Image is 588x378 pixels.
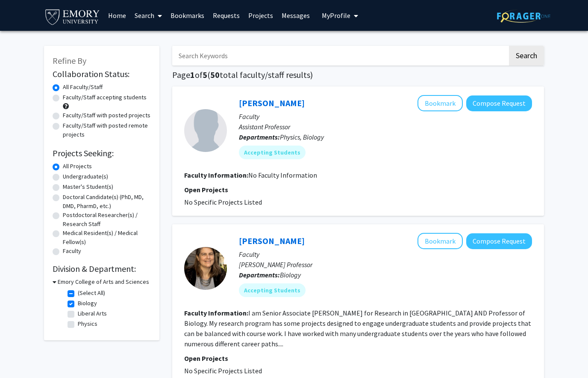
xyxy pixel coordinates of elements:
[104,0,130,30] a: Home
[63,93,147,102] label: Faculty/Staff accepting students
[239,271,280,279] b: Departments:
[239,259,532,270] p: [PERSON_NAME] Professor
[63,247,81,256] label: Faculty
[322,11,350,20] span: My Profile
[509,46,544,65] button: Search
[210,69,220,80] span: 50
[239,249,532,259] p: Faculty
[184,353,532,363] p: Open Projects
[466,95,532,111] button: Compose Request to Nic Vega
[78,299,97,308] label: Biology
[239,111,532,122] p: Faculty
[239,235,305,246] a: [PERSON_NAME]
[63,229,151,247] label: Medical Resident(s) / Medical Fellow(s)
[190,69,195,80] span: 1
[53,55,86,66] span: Refine By
[239,146,306,159] mat-chip: Accepting Students
[172,70,544,80] h1: Page of ( total faculty/staff results)
[239,122,532,132] p: Assistant Professor
[78,309,107,318] label: Liberal Arts
[130,0,166,30] a: Search
[466,233,532,249] button: Compose Request to Anita Corbett
[63,111,150,120] label: Faculty/Staff with posted projects
[63,193,151,211] label: Doctoral Candidate(s) (PhD, MD, DMD, PharmD, etc.)
[53,148,151,158] h2: Projects Seeking:
[78,289,105,298] label: (Select All)
[203,69,207,80] span: 5
[63,211,151,229] label: Postdoctoral Researcher(s) / Research Staff
[6,339,36,372] iframe: Chat
[184,171,248,179] b: Faculty Information:
[184,185,532,195] p: Open Projects
[78,319,97,328] label: Physics
[53,69,151,79] h2: Collaboration Status:
[209,0,244,30] a: Requests
[63,83,103,92] label: All Faculty/Staff
[280,133,324,141] span: Physics, Biology
[63,162,92,171] label: All Projects
[280,271,301,279] span: Biology
[239,133,280,141] b: Departments:
[248,171,317,179] span: No Faculty Information
[239,283,306,297] mat-chip: Accepting Students
[166,0,209,30] a: Bookmarks
[497,9,550,23] img: ForagerOne Logo
[184,309,531,348] fg-read-more: I am Senior Associate [PERSON_NAME] for Research in [GEOGRAPHIC_DATA] AND Professor of Biology. M...
[63,182,113,191] label: Master's Student(s)
[244,0,277,30] a: Projects
[184,366,262,375] span: No Specific Projects Listed
[172,46,508,65] input: Search Keywords
[239,98,305,108] a: [PERSON_NAME]
[417,233,463,249] button: Add Anita Corbett to Bookmarks
[63,121,151,139] label: Faculty/Staff with posted remote projects
[53,264,151,274] h2: Division & Department:
[63,172,108,181] label: Undergraduate(s)
[184,309,248,317] b: Faculty Information:
[58,277,149,286] h3: Emory College of Arts and Sciences
[277,0,314,30] a: Messages
[184,198,262,206] span: No Specific Projects Listed
[417,95,463,111] button: Add Nic Vega to Bookmarks
[44,7,101,26] img: Emory University Logo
